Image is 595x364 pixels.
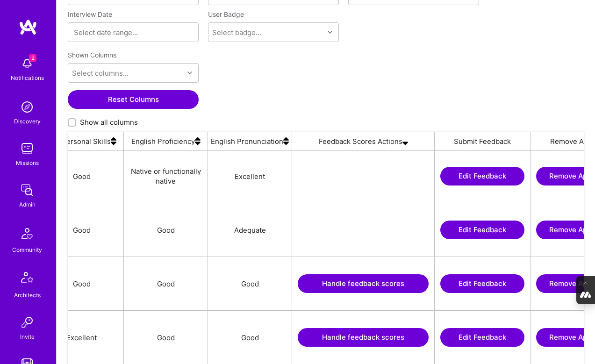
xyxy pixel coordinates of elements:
[40,150,124,203] div: Good
[440,167,524,186] button: Edit Feedback
[328,30,332,35] i: icon Chevron
[68,10,199,19] label: Interview Date
[40,132,124,150] div: Interpersonal Skills
[440,274,524,293] button: Edit Feedback
[195,132,201,150] img: sort
[208,257,292,310] div: Good
[14,116,41,126] div: Discovery
[18,139,36,158] img: teamwork
[124,257,208,310] div: Good
[68,50,116,59] label: Shown Columns
[16,268,38,290] img: Architects
[208,311,292,364] div: Good
[20,332,35,342] div: Invite
[292,132,435,150] div: Feedback Scores Actions
[212,28,261,37] div: Select badge...
[111,132,116,150] img: sort
[18,54,36,73] img: bell
[74,28,193,37] input: Select date range...
[298,328,429,347] button: Handle feedback scores
[18,181,36,200] img: admin teamwork
[40,257,124,310] div: Good
[208,10,244,19] label: User Badge
[11,73,44,83] div: Notifications
[124,150,208,203] div: Native or functionally native
[124,132,208,150] div: English Proficiency
[187,71,192,75] i: icon Chevron
[124,203,208,257] div: Good
[68,90,199,109] button: Reset Columns
[14,290,41,300] div: Architects
[402,132,408,150] img: descending
[16,222,38,245] img: Community
[12,245,42,255] div: Community
[18,313,36,332] img: Invite
[440,221,524,239] button: Edit Feedback
[19,200,36,209] div: Admin
[72,68,129,78] div: Select columns...
[208,150,292,203] div: Excellent
[440,328,524,347] button: Edit Feedback
[435,132,530,150] div: Submit Feedback
[40,203,124,257] div: Good
[80,117,138,127] span: Show all columns
[283,132,289,150] img: sort
[298,274,429,293] button: Handle feedback scores
[29,54,36,62] span: 2
[208,132,292,150] div: English Pronunciation
[208,203,292,257] div: Adequate
[18,98,36,116] img: discovery
[16,158,39,168] div: Missions
[19,19,37,36] img: logo
[40,311,124,364] div: Excellent
[124,311,208,364] div: Good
